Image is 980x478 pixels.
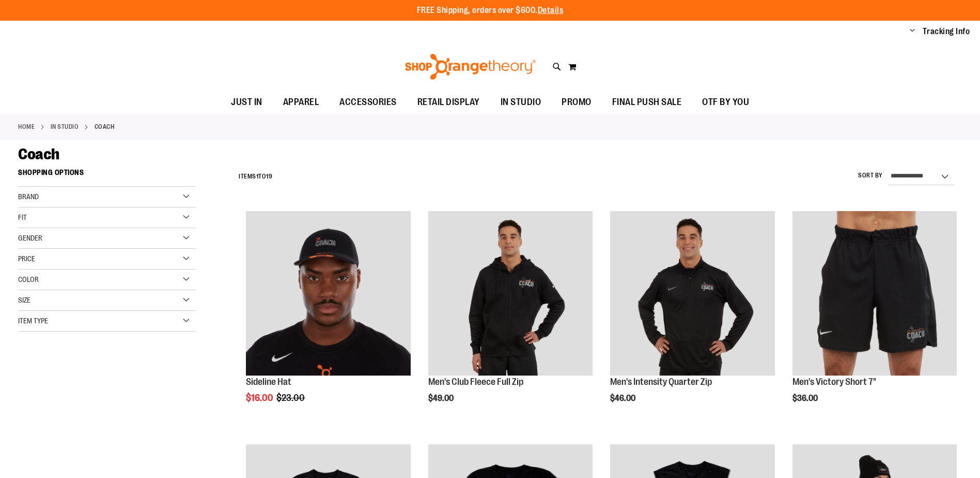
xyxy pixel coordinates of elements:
div: product [605,206,780,429]
span: $46.00 [610,394,637,403]
div: product [241,206,415,429]
span: $49.00 [428,394,455,403]
a: Men's Club Fleece Full Zip [428,377,523,387]
a: ACCESSORIES [329,91,407,114]
span: RETAIL DISPLAY [417,91,480,114]
a: Men's Intensity Quarter Zip [610,377,712,387]
a: FINAL PUSH SALE [602,91,692,114]
img: Sideline Hat primary image [246,211,410,376]
span: Size [18,296,30,304]
p: FREE Shipping, orders over $600. [417,5,564,17]
span: Color [18,275,39,283]
h2: Items to [239,169,272,185]
span: Coach [18,145,59,163]
a: Details [538,6,564,15]
strong: Shopping Options [18,163,196,187]
a: RETAIL DISPLAY [407,91,490,114]
a: Sideline Hat [246,377,291,387]
span: Gender [18,234,42,242]
span: Price [18,255,35,263]
div: product [787,206,962,429]
a: OTF Mens Coach FA23 Victory Short - Black primary image [792,211,957,377]
span: Fit [18,213,27,221]
a: Home [18,122,35,131]
a: IN STUDIO [51,122,79,131]
span: APPAREL [283,91,319,114]
span: 19 [266,173,272,180]
span: IN STUDIO [501,91,541,114]
div: product [423,206,598,429]
span: PROMO [562,91,592,114]
img: OTF Mens Coach FA23 Intensity Quarter Zip - Black primary image [610,211,774,376]
span: Item Type [18,317,48,325]
a: OTF Mens Coach FA23 Club Fleece Full Zip - Black primary image [428,211,593,377]
img: OTF Mens Coach FA23 Club Fleece Full Zip - Black primary image [428,211,593,376]
span: ACCESSORIES [339,91,397,114]
a: IN STUDIO [490,91,552,114]
img: OTF Mens Coach FA23 Victory Short - Black primary image [792,211,957,376]
span: $16.00 [246,393,275,403]
button: Account menu [910,26,915,37]
a: Tracking Info [923,26,970,37]
a: APPAREL [273,91,330,114]
span: FINAL PUSH SALE [612,91,682,114]
a: OTF BY YOU [692,91,759,114]
a: Sideline Hat primary image [246,211,410,377]
a: JUST IN [221,91,273,114]
span: $36.00 [792,394,819,403]
span: JUST IN [231,91,262,114]
span: Brand [18,192,39,201]
span: $23.00 [276,393,306,403]
a: PROMO [551,91,602,114]
span: 1 [256,173,259,180]
a: Men's Victory Short 7" [792,377,876,387]
img: Shop Orangetheory [403,54,537,80]
a: OTF Mens Coach FA23 Intensity Quarter Zip - Black primary image [610,211,774,377]
span: OTF BY YOU [702,91,749,114]
label: Sort By [858,171,883,180]
strong: Coach [95,122,115,131]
